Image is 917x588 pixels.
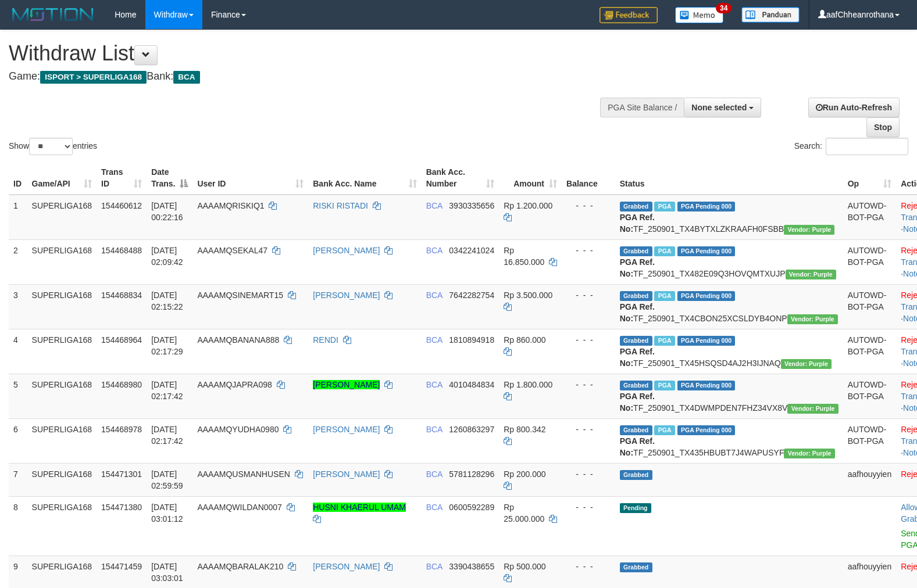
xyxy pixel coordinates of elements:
span: Grabbed [620,291,652,301]
span: Rp 500.000 [504,562,545,571]
span: Rp 200.000 [504,469,545,479]
td: SUPERLIGA168 [27,463,97,496]
select: Showentries [29,138,73,155]
span: [DATE] 02:59:59 [151,469,183,490]
div: - - - [566,334,611,346]
td: AUTOWD-BOT-PGA [843,195,897,240]
span: BCA [173,71,199,84]
span: [DATE] 02:17:29 [151,335,183,356]
span: AAAAMQWILDAN0007 [197,503,282,512]
div: - - - [566,424,611,435]
a: [PERSON_NAME] [313,291,380,300]
td: TF_250901_TX4DWMPDEN7FHZ34VX8V [615,374,843,418]
span: Marked by aafnonsreyleab [654,202,675,211]
div: - - - [566,200,611,211]
a: [PERSON_NAME] [313,425,380,434]
img: Feedback.jpg [600,7,658,23]
span: BCA [426,425,443,434]
span: PGA Pending [677,202,736,211]
span: Grabbed [620,562,652,572]
h1: Withdraw List [9,42,600,65]
img: Button%20Memo.svg [675,7,724,23]
span: Copy 7642282754 to clipboard [449,291,494,300]
span: 154471380 [101,503,142,512]
span: PGA Pending [677,425,736,435]
span: Copy 1810894918 to clipboard [449,335,494,345]
span: BCA [426,503,443,512]
span: Vendor URL: https://trx4.1velocity.biz [787,404,838,414]
span: AAAAMQJAPRA098 [197,380,272,389]
span: Rp 1.200.000 [504,201,552,210]
span: Rp 860.000 [504,335,545,345]
span: Rp 3.500.000 [504,291,552,300]
td: SUPERLIGA168 [27,418,97,463]
b: PGA Ref. No: [620,257,655,278]
td: AUTOWD-BOT-PGA [843,284,897,329]
td: 1 [9,195,27,240]
span: [DATE] 02:15:22 [151,291,183,311]
td: TF_250901_TX482E09Q3HOVQMTXUJP [615,239,843,284]
span: Rp 16.850.000 [504,246,544,267]
span: [DATE] 02:17:42 [151,425,183,446]
span: Grabbed [620,381,652,390]
span: Copy 3390438655 to clipboard [449,562,494,571]
th: Balance [562,162,615,195]
span: BCA [426,246,443,255]
b: PGA Ref. No: [620,302,655,323]
th: Amount: activate to sort column ascending [499,162,562,195]
span: BCA [426,469,443,479]
span: Vendor URL: https://trx4.1velocity.biz [787,314,838,324]
span: Copy 5781128296 to clipboard [449,469,494,479]
b: PGA Ref. No: [620,436,655,457]
td: AUTOWD-BOT-PGA [843,239,897,284]
span: Grabbed [620,470,652,480]
td: SUPERLIGA168 [27,195,97,240]
span: Marked by aafchoeunmanni [654,425,675,435]
span: Rp 1.800.000 [504,380,552,389]
span: Rp 800.342 [504,425,545,434]
td: TF_250901_TX435HBUBT7J4WAPUSYF [615,418,843,463]
span: Rp 25.000.000 [504,503,544,524]
a: RISKI RISTADI [313,201,368,210]
td: SUPERLIGA168 [27,374,97,418]
td: 7 [9,463,27,496]
span: PGA Pending [677,291,736,301]
span: 154468488 [101,246,142,255]
span: BCA [426,201,443,210]
a: Run Auto-Refresh [808,98,900,117]
td: 6 [9,418,27,463]
b: PGA Ref. No: [620,392,655,413]
th: Bank Acc. Name: activate to sort column ascending [308,162,421,195]
span: 154468980 [101,380,142,389]
span: Copy 1260863297 to clipboard [449,425,494,434]
span: 154468834 [101,291,142,300]
th: Trans ID: activate to sort column ascending [97,162,147,195]
td: 3 [9,284,27,329]
span: AAAAMQBARALAK210 [197,562,283,571]
b: PGA Ref. No: [620,347,655,368]
span: PGA Pending [677,336,736,346]
span: PGA Pending [677,246,736,256]
span: AAAAMQUSMANHUSEN [197,469,290,479]
span: Grabbed [620,202,652,211]
span: Grabbed [620,336,652,346]
a: [PERSON_NAME] [313,562,380,571]
td: TF_250901_TX4BYTXLZKRAAFH0FSBB [615,195,843,240]
span: AAAAMQBANANA888 [197,335,279,345]
span: Grabbed [620,246,652,256]
span: [DATE] 02:17:42 [151,380,183,401]
span: Copy 0342241024 to clipboard [449,246,494,255]
span: AAAAMQSINEMART15 [197,291,283,300]
div: - - - [566,379,611,390]
img: panduan.png [741,7,800,23]
span: ISPORT > SUPERLIGA168 [40,71,147,84]
td: AUTOWD-BOT-PGA [843,418,897,463]
div: - - - [566,289,611,301]
span: [DATE] 03:03:01 [151,562,183,583]
span: BCA [426,380,443,389]
span: Marked by aafchoeunmanni [654,336,675,346]
a: [PERSON_NAME] [313,380,380,389]
span: 154471301 [101,469,142,479]
span: Pending [620,503,651,513]
span: BCA [426,562,443,571]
